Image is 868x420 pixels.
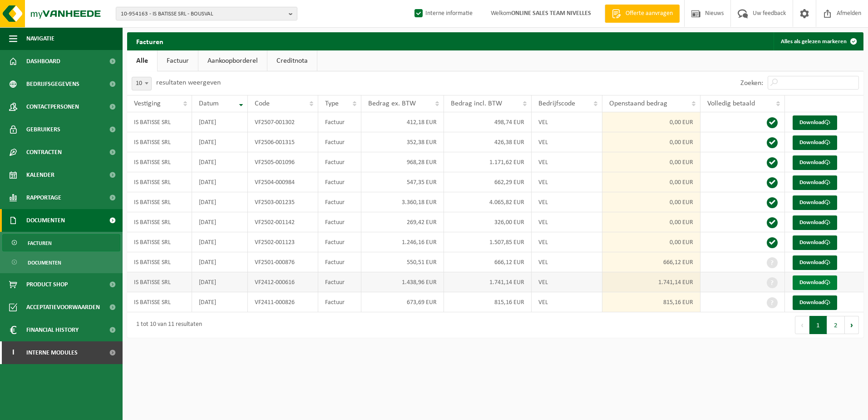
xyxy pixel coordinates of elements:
td: [DATE] [192,172,248,192]
a: Download [793,295,837,310]
button: Previous [795,316,809,334]
td: 412,18 EUR [361,112,444,132]
button: 10-954163 - IS BATISSE SRL - BOUSVAL [116,7,297,20]
td: 550,51 EUR [361,252,444,272]
span: Type [325,100,339,107]
td: 968,28 EUR [361,152,444,172]
button: Alles als gelezen markeren [774,32,863,50]
td: VEL [532,232,602,252]
span: Product Shop [26,273,68,296]
span: Bedrijfscode [538,100,575,107]
button: 2 [827,316,845,334]
td: IS BATISSE SRL [127,192,192,212]
td: [DATE] [192,132,248,152]
td: [DATE] [192,212,248,232]
td: IS BATISSE SRL [127,292,192,312]
td: IS BATISSE SRL [127,252,192,272]
td: 352,38 EUR [361,132,444,152]
td: 3.360,18 EUR [361,192,444,212]
td: [DATE] [192,232,248,252]
a: Download [793,275,837,290]
a: Download [793,195,837,210]
td: 547,35 EUR [361,172,444,192]
td: Factuur [318,272,361,292]
td: VEL [532,292,602,312]
td: [DATE] [192,292,248,312]
a: Download [793,135,837,150]
td: 0,00 EUR [602,132,700,152]
span: Gebruikers [26,118,60,141]
span: Datum [199,100,219,107]
span: Bedrag ex. BTW [368,100,416,107]
span: Financial History [26,319,79,341]
td: Factuur [318,212,361,232]
a: Offerte aanvragen [605,5,680,23]
span: Acceptatievoorwaarden [26,296,100,319]
td: VEL [532,172,602,192]
td: 1.741,14 EUR [444,272,532,292]
span: Vestiging [134,100,161,107]
td: 0,00 EUR [602,212,700,232]
td: VF2503-001235 [248,192,318,212]
span: Contracten [26,141,62,164]
td: VF2411-000826 [248,292,318,312]
td: 0,00 EUR [602,232,700,252]
span: 10 [132,77,152,90]
td: 0,00 EUR [602,112,700,132]
td: 815,16 EUR [602,292,700,312]
td: 1.741,14 EUR [602,272,700,292]
td: 1.507,85 EUR [444,232,532,252]
td: Factuur [318,172,361,192]
td: 662,29 EUR [444,172,532,192]
a: Download [793,235,837,250]
td: IS BATISSE SRL [127,272,192,292]
a: Creditnota [267,50,317,71]
span: Bedrijfsgegevens [26,73,79,95]
td: 673,69 EUR [361,292,444,312]
td: 498,74 EUR [444,112,532,132]
td: 1.438,96 EUR [361,272,444,292]
span: Openstaand bedrag [609,100,667,107]
td: VF2506-001315 [248,132,318,152]
td: VF2412-000616 [248,272,318,292]
label: Interne informatie [413,7,473,20]
td: 326,00 EUR [444,212,532,232]
a: Factuur [158,50,198,71]
td: Factuur [318,252,361,272]
span: Documenten [26,209,65,232]
span: I [9,341,17,364]
td: 1.246,16 EUR [361,232,444,252]
span: 10-954163 - IS BATISSE SRL - BOUSVAL [121,7,285,21]
td: IS BATISSE SRL [127,212,192,232]
td: VEL [532,112,602,132]
td: VEL [532,272,602,292]
td: 815,16 EUR [444,292,532,312]
td: VF2502-001142 [248,212,318,232]
td: 666,12 EUR [444,252,532,272]
td: 426,38 EUR [444,132,532,152]
a: Download [793,215,837,230]
div: 1 tot 10 van 11 resultaten [132,317,202,333]
a: Alle [127,50,157,71]
td: [DATE] [192,192,248,212]
td: 269,42 EUR [361,212,444,232]
label: Zoeken: [740,80,763,87]
td: VF2502-001123 [248,232,318,252]
td: VF2504-000984 [248,172,318,192]
td: [DATE] [192,272,248,292]
td: Factuur [318,232,361,252]
td: Factuur [318,152,361,172]
td: VF2501-000876 [248,252,318,272]
td: Factuur [318,292,361,312]
span: Bedrag incl. BTW [451,100,502,107]
span: Documenten [28,254,61,271]
td: 0,00 EUR [602,192,700,212]
td: Factuur [318,192,361,212]
td: VEL [532,132,602,152]
a: Download [793,175,837,190]
td: 4.065,82 EUR [444,192,532,212]
a: Download [793,255,837,270]
span: Navigatie [26,27,54,50]
td: 666,12 EUR [602,252,700,272]
td: 0,00 EUR [602,172,700,192]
